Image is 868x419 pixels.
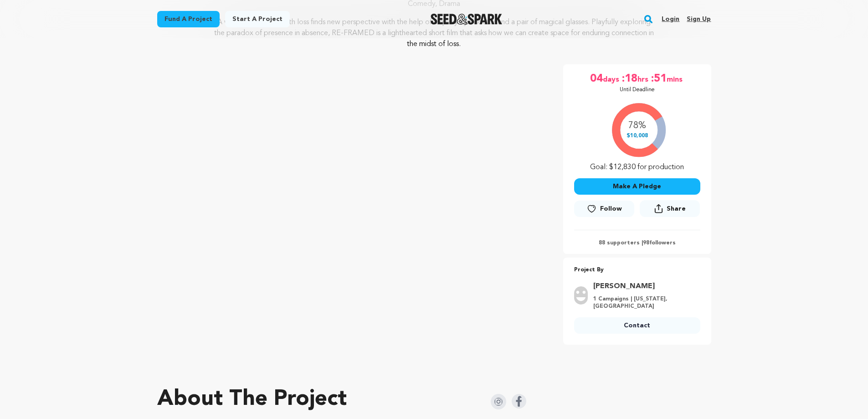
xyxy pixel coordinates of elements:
[637,72,650,86] span: hrs
[590,72,603,86] span: 04
[667,72,684,86] span: mins
[662,12,679,26] a: Login
[157,388,347,410] h1: About The Project
[574,317,700,334] a: Contact
[574,201,634,217] a: Follow
[640,200,700,221] span: Share
[574,178,700,195] button: Make A Pledge
[593,295,695,310] p: 1 Campaigns | [US_STATE], [GEOGRAPHIC_DATA]
[574,265,700,275] p: Project By
[431,14,502,25] img: Seed&Spark Logo Dark Mode
[650,72,667,86] span: :51
[491,394,506,409] img: Seed&Spark Instagram Icon
[620,86,655,93] p: Until Deadline
[593,281,695,292] a: Goto Tracey Greenwood profile
[512,394,526,409] img: Seed&Spark Facebook Icon
[225,11,290,27] a: Start a project
[603,72,621,86] span: days
[574,239,700,247] p: 88 supporters | followers
[687,12,711,26] a: Sign up
[431,14,502,25] a: Seed&Spark Homepage
[600,204,622,213] span: Follow
[667,204,686,213] span: Share
[157,11,220,27] a: Fund a project
[621,72,637,86] span: :18
[640,200,700,217] button: Share
[643,240,649,246] span: 98
[574,286,588,305] img: user.png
